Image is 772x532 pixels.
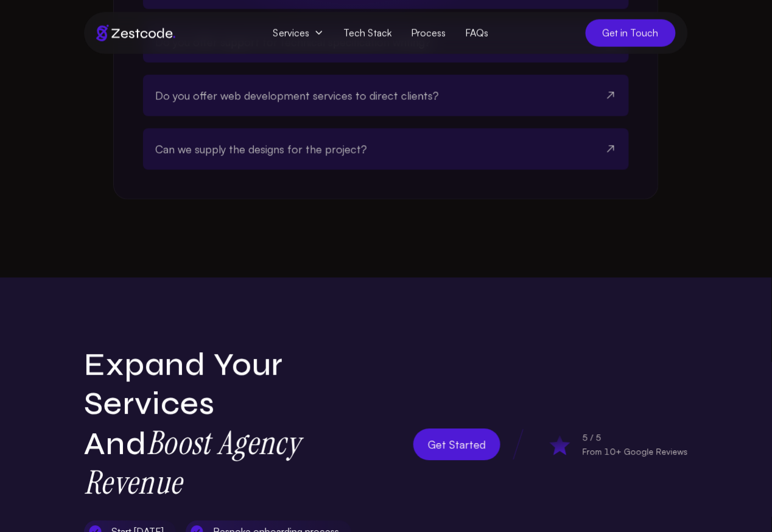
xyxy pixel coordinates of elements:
[155,129,617,170] button: Can we supply the designs for the project?
[96,25,175,41] img: Brand logo of zestcode digital
[155,141,367,158] span: Can we supply the designs for the project?
[586,20,676,47] a: Get in Touch
[401,22,455,44] a: Process
[155,75,617,116] button: Do you offer web development services to direct clients?
[455,22,498,44] a: FAQs
[84,346,374,504] h2: Expand Your Services and
[155,87,439,104] span: Do you offer web development services to direct clients?
[84,422,300,505] strong: Boost Agency Revenue
[263,22,334,44] span: Services
[413,429,500,461] a: Get Started
[583,431,688,459] div: 5 / 5 From 10+ Google Reviews
[334,22,401,44] a: Tech Stack
[428,436,486,453] span: Get Started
